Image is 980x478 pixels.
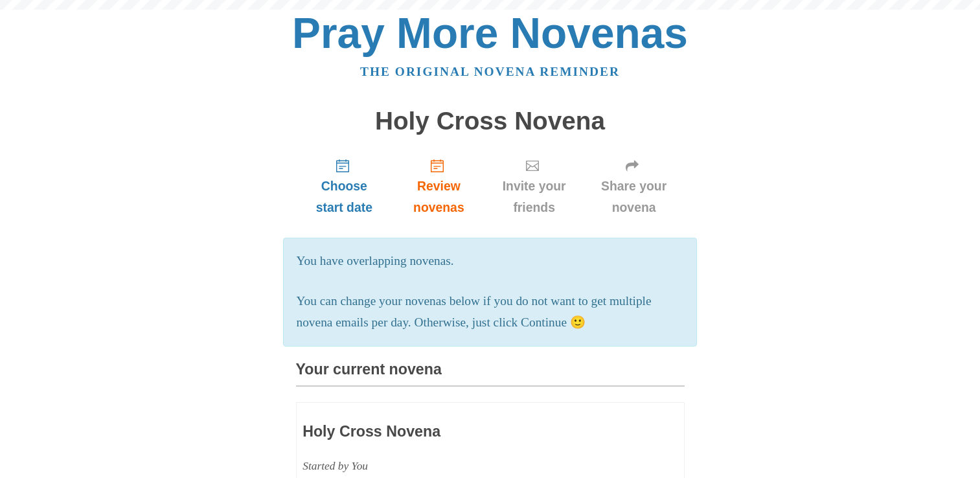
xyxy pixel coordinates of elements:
[405,176,472,218] span: Review novenas
[498,176,571,218] span: Invite your friends
[296,148,393,225] a: Choose start date
[297,251,684,272] p: You have overlapping novenas.
[597,176,672,218] span: Share your novena
[302,455,602,477] div: Started by You
[292,9,688,57] a: Pray More Novenas
[296,361,685,387] h3: Your current novena
[296,108,685,135] h1: Holy Cross Novena
[393,148,484,225] a: Review novenas
[584,148,685,225] a: Share your novena
[297,291,684,334] p: You can change your novenas below if you do not want to get multiple novena emails per day. Other...
[485,148,584,225] a: Invite your friends
[360,65,620,78] a: The original novena reminder
[302,424,602,440] h3: Holy Cross Novena
[309,176,380,218] span: Choose start date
